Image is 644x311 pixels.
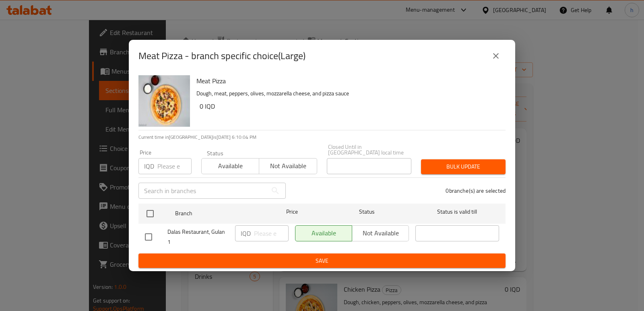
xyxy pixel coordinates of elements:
[138,134,506,141] p: Current time in [GEOGRAPHIC_DATA] is [DATE] 6:10:04 PM
[201,158,259,174] button: Available
[415,207,499,217] span: Status is valid till
[325,207,409,217] span: Status
[486,46,506,66] button: close
[265,207,319,217] span: Price
[145,256,499,266] span: Save
[175,208,259,218] span: Branch
[205,160,256,172] span: Available
[196,89,499,99] p: Dough, meat, peppers, olives, mozzarella cheese, and pizza sauce
[196,75,499,87] h6: Meat Pizza
[427,162,499,172] span: Bulk update
[138,49,305,62] h2: Meat Pizza - branch specific choice(Large)
[200,101,499,112] h6: 0 IQD
[144,161,154,171] p: IQD
[421,159,506,174] button: Bulk update
[241,229,251,238] p: IQD
[167,227,229,247] span: Dalas Restaurant, Gulan 1
[157,158,192,174] input: Please enter price
[259,158,317,174] button: Not available
[446,187,506,195] p: 0 branche(s) are selected
[138,183,267,199] input: Search in branches
[254,225,289,241] input: Please enter price
[262,160,314,172] span: Not available
[138,253,506,268] button: Save
[138,75,190,127] img: Meat Pizza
